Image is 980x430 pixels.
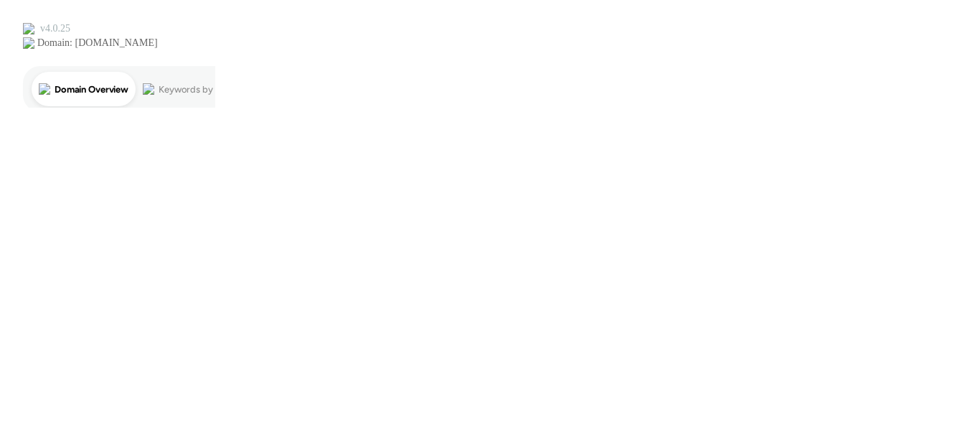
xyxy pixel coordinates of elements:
[39,83,50,95] img: tab_domain_overview_orange.svg
[23,37,34,49] img: website_grey.svg
[143,83,154,95] img: tab_keywords_by_traffic_grey.svg
[23,23,34,34] img: logo_orange.svg
[37,37,158,49] div: Domain: [DOMAIN_NAME]
[40,23,70,34] div: v 4.0.25
[159,85,242,94] div: Keywords by Traffic
[55,85,128,94] div: Domain Overview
